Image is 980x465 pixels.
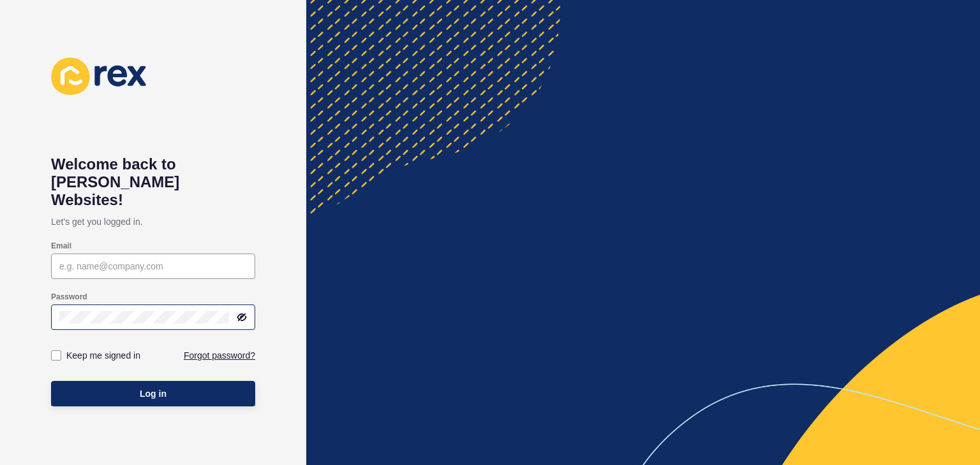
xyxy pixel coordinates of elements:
a: Forgot password? [184,349,255,362]
label: Email [51,241,71,251]
span: Log in [140,387,167,400]
p: Let's get you logged in. [51,209,255,234]
input: e.g. name@company.com [59,260,247,273]
h1: Welcome back to [PERSON_NAME] Websites! [51,155,255,209]
label: Password [51,292,87,302]
label: Keep me signed in [66,349,140,362]
button: Log in [51,381,255,406]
